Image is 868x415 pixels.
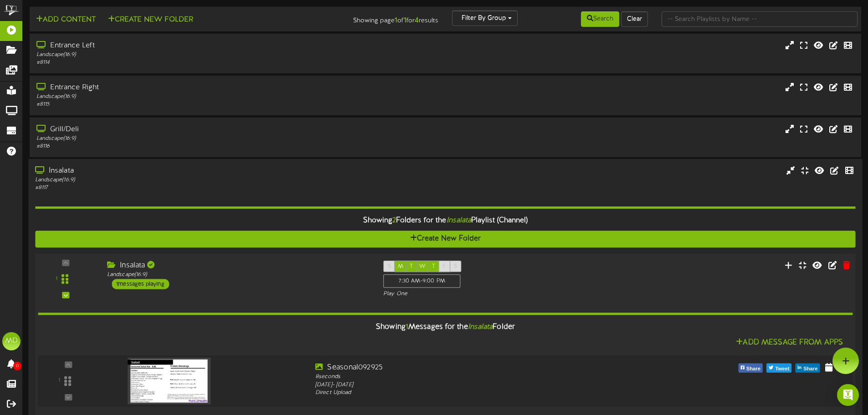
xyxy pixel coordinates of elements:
div: Direct Upload [315,389,644,397]
div: # 8117 [35,184,369,192]
span: 0 [13,362,21,370]
button: Tweet [766,364,791,373]
span: Share [801,364,819,374]
div: [DATE] - [DATE] [315,381,644,389]
div: Landscape ( 16:9 ) [36,135,369,143]
div: Landscape ( 16:9 ) [35,176,369,184]
span: W [419,263,426,270]
strong: 4 [415,16,419,25]
span: M [398,263,403,270]
div: Entrance Right [36,82,369,93]
img: bcec00f7-c8b9-482f-bee1-5ea2512af8a9.jpg [128,358,211,404]
button: Clear [621,11,648,27]
button: Share [738,364,763,373]
div: Entrance Left [36,41,369,51]
span: T [410,263,413,270]
span: 1 [406,323,408,331]
span: S [388,263,391,270]
div: # 8116 [36,143,369,150]
button: Search [581,11,619,27]
span: T [432,263,435,270]
input: -- Search Playlists by Name -- [662,11,858,27]
div: Landscape ( 16:9 ) [107,271,370,279]
span: F [443,263,446,270]
span: Tweet [773,364,791,374]
div: Showing Messages for the Folder [31,318,859,337]
div: 1 messages playing [112,279,169,289]
button: Create New Folder [105,14,196,26]
span: Share [745,364,762,374]
span: S [454,263,457,270]
div: Insalata [35,166,369,176]
div: Seasonal092925 [315,363,644,373]
div: Grill/Deli [36,124,369,135]
span: 2 [392,217,396,225]
div: Landscape ( 16:9 ) [36,93,369,101]
button: Create New Folder [35,231,855,248]
strong: 1 [395,16,397,25]
div: Landscape ( 16:9 ) [36,51,369,59]
div: Insalata [107,261,370,271]
div: # 8115 [36,101,369,108]
strong: 1 [404,16,406,25]
button: Share [796,364,820,373]
i: Insalata [447,217,471,225]
div: Showing page of for results [306,10,445,26]
div: Open Intercom Messenger [837,384,859,406]
div: Showing Folders for the Playlist (Channel) [28,211,862,231]
button: Add Content [33,14,98,26]
div: 7:30 AM - 9:00 PM [383,275,460,288]
button: Filter By Group [452,10,518,26]
div: Play One [383,290,576,298]
div: 8 seconds [315,373,644,381]
div: # 8114 [36,59,369,67]
div: MD [2,332,21,350]
button: Add Message From Apps [733,337,846,348]
i: Insalata [468,323,493,331]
